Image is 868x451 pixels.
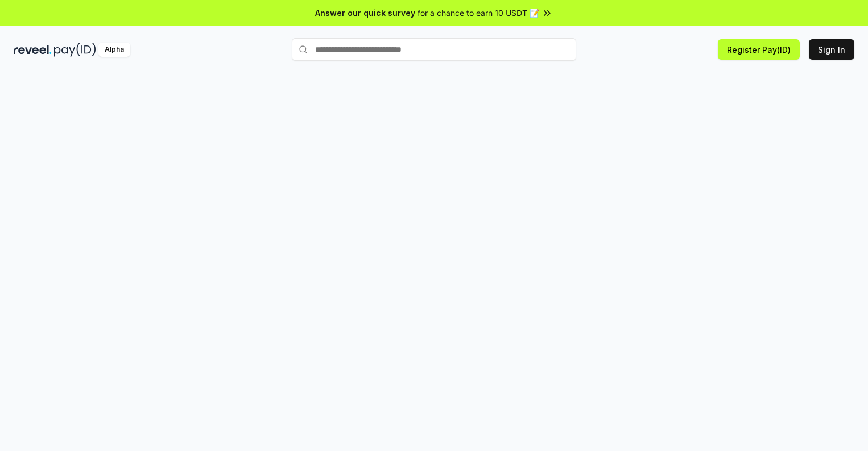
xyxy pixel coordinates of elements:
[718,39,800,60] button: Register Pay(ID)
[418,7,539,19] span: for a chance to earn 10 USDT 📝
[54,43,96,57] img: pay_id
[14,43,52,57] img: reveel_dark
[315,7,415,19] span: Answer our quick survey
[98,43,130,57] div: Alpha
[809,39,854,60] button: Sign In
